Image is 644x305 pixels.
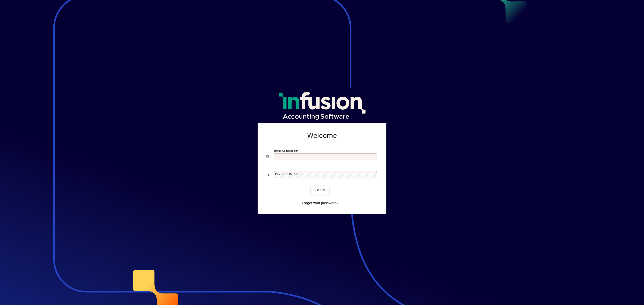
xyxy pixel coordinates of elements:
span: Login [315,187,325,193]
button: Login [311,186,329,195]
mat-label: Email or Barcode [274,149,297,152]
mat-label: Password or Pin [275,172,297,176]
a: Forgot your password? [300,199,340,208]
span: Forgot your password? [302,200,338,206]
h2: Welcome [266,131,378,140]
